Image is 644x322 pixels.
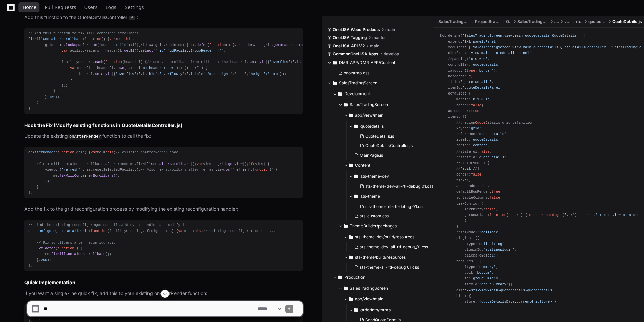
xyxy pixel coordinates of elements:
span: sts-theme-all-rtl-debug_01.css [360,265,419,270]
span: Content [355,163,370,168]
p: Add the fix to the grid reconfiguration process by modifying the existing reconfiguration handler: [24,205,303,213]
span: Ext [188,43,194,47]
span: sts-theme-dev [360,173,389,179]
span: 'quoteDetails' [477,155,506,159]
span: 1 [492,253,494,258]
span: OSN [506,19,512,24]
span: MainPage.js [360,153,383,158]
button: sts-theme [349,191,437,202]
span: OneLISA Tagging [333,35,367,41]
span: master [372,35,386,41]
span: '6 0 6 0' [469,57,487,61]
span: CommonOneLISA Apps [333,51,378,57]
span: getHeaderContainer [274,43,311,47]
p: Update the existing function to call the fix: [24,132,303,140]
span: this [82,168,91,172]
span: '.x-column-header-inner' [126,66,176,70]
span: 200 [41,258,47,262]
span: getView [228,162,242,166]
button: sts-theme-dev-all-rtl-debug_01.css [352,242,433,252]
button: QuoteDetailsController.js [357,141,433,151]
span: // Find the existing reconfigureQuoteDetailsGrid event handler and modify it [28,223,186,227]
span: Development [344,91,370,97]
span: sts-theme-dev-all-rtl-debug_01.css [365,184,433,189]
span: function [84,37,101,41]
span: 'visible' [186,72,205,76]
span: quotedetails [588,19,607,24]
button: sts-theme-dev/build/resources [344,232,437,242]
span: fixMillContainerScrollbars [59,173,113,178]
span: function [209,43,226,47]
span: if [249,162,253,166]
span: defer [197,43,207,47]
svg: Directory [344,101,348,109]
span: 1 [467,178,469,182]
span: 'groupSummary' [471,276,500,280]
svg: Directory [333,59,337,67]
span: develop [384,51,399,57]
span: 'quoteDetails' [99,43,128,47]
span: bootstrap.css [344,70,369,76]
span: sts-theme-all-rtl-debug_01.css [365,204,424,209]
span: Users [84,5,98,9]
span: fixMillContainerScrollbars [136,162,190,166]
span: sts-theme/build/resources [355,254,406,260]
span: on [55,168,59,172]
span: headerEl [124,60,140,64]
span: var [178,229,184,233]
span: 'max-height' [207,72,232,76]
div: : ( ) { me = ; me. (); view = grid. (); (view) { view. ( , . ); view. ( , ( ) { me. (); }); } }, [28,150,299,196]
span: this [105,150,114,154]
span: get [556,213,562,217]
span: 'x-sts-view-main-quotedetails-quotedetails' [465,288,554,292]
span: setStyle [95,72,111,76]
span: Settings [125,5,144,9]
span: sts-theme-dev-all-rtl-debug_01.css [360,244,428,250]
span: select [141,49,153,53]
span: Logs [106,5,116,9]
span: sts-theme-dev/build/resources [355,234,414,240]
span: 'quoteDetails' [477,132,506,136]
span: sts-custom.css [360,213,389,219]
span: 'summary' [477,265,496,269]
span: var [91,150,97,154]
span: if [132,43,136,47]
span: var [62,49,68,53]
button: MainPage.js [352,151,433,160]
span: // existing onAfterRender code... [116,150,184,154]
h2: Quick Implementation [24,279,303,286]
span: '0 1 0 1' [471,97,489,101]
span: 'quoteDetailsPanel' [462,86,502,90]
span: OneLISA Wood Products [333,27,380,32]
span: 'Quote Details' [460,80,491,84]
span: false [490,196,500,200]
span: 'bottom' [475,271,491,275]
svg: Directory [354,172,358,180]
h2: Hook the Fix (Modify existing functions in QuoteDetailsController.js) [24,122,303,129]
span: var [234,43,240,47]
span: Home [23,5,36,9]
button: QuoteDetails.js [357,132,433,141]
span: record [542,213,554,217]
span: 'edit' [460,167,473,171]
div: : ( ) { me = ; . ( ( ) { me. (); }, ); }, [28,222,299,269]
svg: Directory [338,90,342,98]
span: true [585,213,594,217]
span: 'SalesTradingScreen.view.main.quotedetails.QuoteDetails' [462,34,579,38]
svg: Directory [349,161,353,169]
span: fixMillContainerScrollbars [28,37,82,41]
span: '[id*="qdFacilityGroupHeader_"]' [155,49,222,53]
span: SalesTradingScreen [339,80,377,86]
span: 4 [129,14,135,20]
span: return [527,213,539,217]
button: SalesTradingScreen [338,99,437,110]
span: SalesTradingScreen [350,102,388,107]
span: fixMillContainerScrollbars [51,252,105,256]
span: type [467,69,475,73]
span: record [508,213,521,217]
button: quotedetails [349,121,437,132]
svg: Directory [344,284,348,292]
span: app [554,19,559,24]
span: true [462,74,471,78]
span: function [490,213,506,217]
